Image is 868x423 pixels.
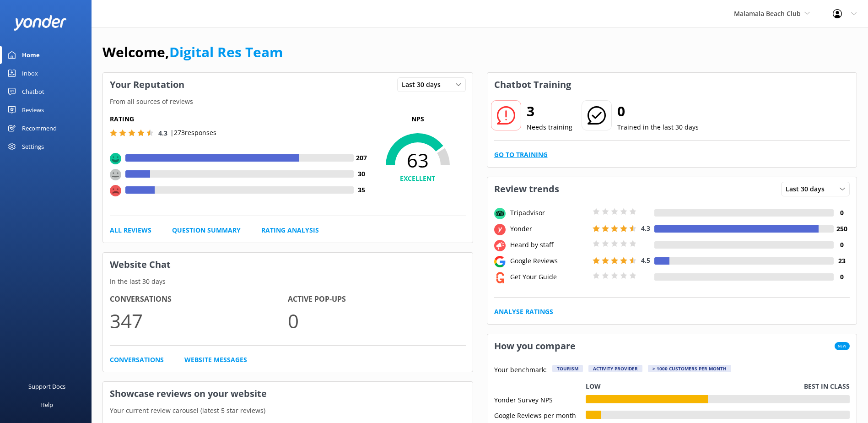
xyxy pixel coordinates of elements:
[494,365,547,376] p: Your benchmark:
[834,224,850,234] h4: 250
[110,293,288,305] h4: Conversations
[288,293,466,305] h4: Active Pop-ups
[487,73,578,97] h3: Chatbot Training
[184,355,247,365] a: Website Messages
[494,411,586,419] div: Google Reviews per month
[402,80,446,90] span: Last 30 days
[487,334,582,358] h3: How you compare
[641,224,650,233] span: 4.3
[508,224,590,234] div: Yonder
[508,208,590,218] div: Tripadvisor
[527,100,572,122] h2: 3
[22,64,38,82] div: Inbox
[527,122,572,132] p: Needs training
[804,381,850,391] p: Best in class
[834,256,850,266] h4: 23
[508,240,590,250] div: Heard by staff
[110,114,370,124] h5: Rating
[103,73,191,97] h3: Your Reputation
[588,365,642,372] div: Activity Provider
[370,174,466,184] h4: EXCELLENT
[102,41,283,63] h1: Welcome,
[110,355,164,365] a: Conversations
[786,184,830,194] span: Last 30 days
[648,365,731,372] div: > 1000 customers per month
[508,256,590,266] div: Google Reviews
[22,137,44,156] div: Settings
[103,406,473,416] p: Your current review carousel (latest 5 star reviews)
[494,150,548,160] a: Go to Training
[617,100,699,122] h2: 0
[508,272,590,282] div: Get Your Guide
[734,9,801,18] span: Malamala Beach Club
[494,307,553,317] a: Analyse Ratings
[487,177,566,201] h3: Review trends
[586,381,601,391] p: Low
[834,272,850,282] h4: 0
[22,119,57,137] div: Recommend
[22,101,44,119] div: Reviews
[110,305,288,336] p: 347
[28,377,65,396] div: Support Docs
[834,208,850,218] h4: 0
[14,15,66,30] img: yonder-white-logo.png
[170,128,216,138] p: | 273 responses
[172,225,241,235] a: Question Summary
[370,114,466,124] p: NPS
[110,225,151,235] a: All Reviews
[641,256,650,265] span: 4.5
[834,240,850,250] h4: 0
[103,253,473,277] h3: Website Chat
[370,149,466,172] span: 63
[22,46,40,64] div: Home
[158,129,167,137] span: 4.3
[494,395,586,403] div: Yonder Survey NPS
[103,382,473,406] h3: Showcase reviews on your website
[617,122,699,132] p: Trained in the last 30 days
[40,396,53,414] div: Help
[288,305,466,336] p: 0
[103,97,473,107] p: From all sources of reviews
[103,277,473,287] p: In the last 30 days
[169,43,283,61] a: Digital Res Team
[552,365,583,372] div: Tourism
[22,82,44,101] div: Chatbot
[261,225,319,235] a: Rating Analysis
[354,169,370,179] h4: 30
[354,185,370,195] h4: 35
[835,342,850,350] span: New
[354,153,370,163] h4: 207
